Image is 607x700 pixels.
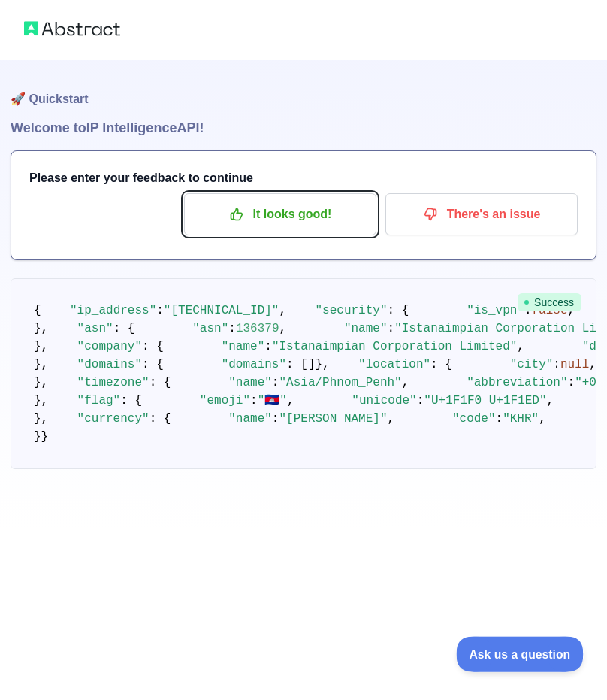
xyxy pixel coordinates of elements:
span: "code" [452,412,496,426]
span: "[PERSON_NAME]" [279,412,387,426]
span: : { [142,340,164,353]
h1: 🚀 Quickstart [11,60,596,117]
span: "abbreviation" [467,376,567,389]
span: : [496,412,503,426]
span: : { [113,322,135,335]
span: "location" [358,358,430,371]
span: : [] [286,358,315,371]
span: , [547,394,554,408]
h1: Welcome to IP Intelligence API! [11,117,596,138]
span: : [272,376,279,389]
span: "emoji" [200,394,250,408]
iframe: Toggle Customer Support [457,636,584,671]
span: : [417,394,424,408]
span: : [388,322,395,335]
span: : { [120,394,142,408]
span: "name" [222,340,265,353]
span: , [388,412,395,426]
span: "unicode" [352,394,416,408]
span: "domains" [77,358,142,371]
span: , [279,304,286,317]
span: , [539,412,546,426]
p: It looks good! [195,202,365,227]
span: : { [149,376,171,389]
span: "name" [344,322,388,335]
span: 136379 [236,322,279,335]
img: Abstract logo [24,18,120,39]
span: "[TECHNICAL_ID]" [164,304,279,317]
span: "flag" [77,394,121,408]
span: "city" [510,358,554,371]
span: : [264,340,272,353]
span: : [553,358,560,371]
span: : [272,412,279,426]
span: "name" [228,376,272,389]
span: "is_vpn" [467,304,524,317]
span: : { [388,304,409,317]
span: "name" [228,412,272,426]
span: "security" [315,304,387,317]
span: : [156,304,164,317]
span: , [402,376,409,389]
span: "U+1F1F0 U+1F1ED" [424,394,546,408]
span: : { [430,358,452,371]
span: : [568,376,575,389]
span: "domains" [222,358,286,371]
p: There's an issue [397,202,566,227]
span: "timezone" [77,376,149,389]
span: : [250,394,258,408]
span: , [589,358,596,371]
span: "company" [77,340,142,353]
span: Success [518,293,581,311]
h3: Please enter your feedback to continue [29,169,578,187]
span: { [34,304,41,317]
span: "🇰🇭" [258,394,287,408]
button: It looks good! [184,193,376,235]
span: : [228,322,236,335]
span: "Asia/Phnom_Penh" [279,376,401,389]
span: "currency" [77,412,149,426]
span: "Istanaimpian Corporation Limited" [272,340,517,353]
span: , [287,394,294,408]
span: , [517,340,524,353]
span: "KHR" [503,412,539,426]
span: "asn" [192,322,228,335]
span: , [279,322,286,335]
span: "ip_address" [70,304,156,317]
button: There's an issue [385,193,578,235]
span: "asn" [77,322,113,335]
span: : { [142,358,164,371]
span: null [560,358,589,371]
span: : { [149,412,171,426]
